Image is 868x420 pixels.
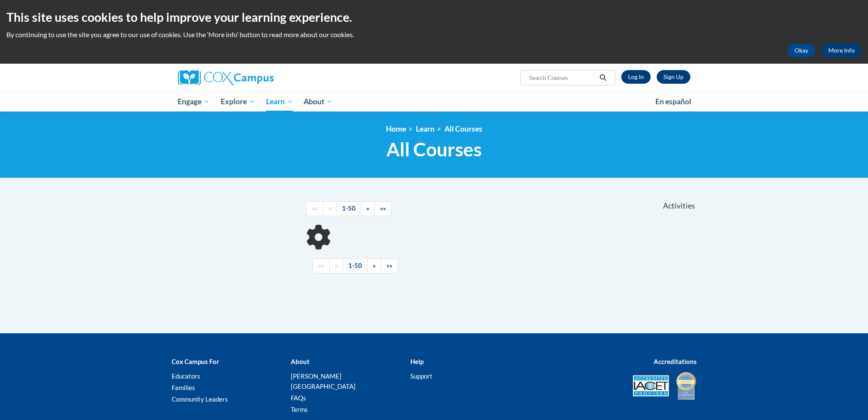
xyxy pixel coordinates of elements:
a: Home [386,124,406,133]
span: » [366,205,369,212]
a: All Courses [444,124,482,133]
a: Terms [291,405,308,413]
a: More Info [821,44,862,57]
span: About [304,97,333,107]
img: Accredited IACET® Provider [633,375,669,397]
a: 1-50 [336,201,361,216]
a: Educators [172,372,200,380]
a: Begining [313,258,330,273]
span: All Courses [386,138,482,161]
span: Learn [266,97,293,107]
span: Activities [663,201,695,211]
a: End [381,258,398,273]
b: Cox Campus For [172,358,219,365]
span: Engage [178,97,210,107]
a: Cox Campus [178,70,340,85]
div: Main menu [165,92,703,112]
a: Previous [323,201,337,216]
h2: This site uses cookies to help improve your learning experience. [6,9,862,26]
b: About [291,358,310,365]
a: Learn [416,124,435,133]
a: Register [657,70,690,84]
a: 1-50 [343,258,368,273]
img: IDA® Accredited [675,371,697,401]
span: Explore [221,97,255,107]
button: Search [596,73,609,83]
a: Support [410,372,433,380]
span: »» [386,262,392,269]
a: Log In [621,70,651,84]
a: Explore [215,92,260,112]
a: Begining [306,201,323,216]
span: En español [655,97,691,106]
b: Help [410,358,424,365]
a: Learn [260,92,298,112]
a: FAQs [291,394,306,402]
b: Accreditations [654,358,697,365]
a: Previous [329,258,343,273]
span: » [373,262,376,269]
img: Cox Campus [178,70,274,85]
a: End [374,201,392,216]
span: « [335,262,338,269]
a: [PERSON_NAME][GEOGRAPHIC_DATA] [291,372,356,390]
p: By continuing to use the site you agree to our use of cookies. Use the ‘More info’ button to read... [6,30,862,39]
span: « [328,205,331,212]
a: Next [367,258,381,273]
a: Engage [172,92,216,112]
a: Next [361,201,375,216]
a: En español [650,93,697,111]
span: «« [312,205,318,212]
a: Families [172,384,195,391]
input: Search Courses [528,73,596,83]
a: Community Leaders [172,395,228,403]
span: «« [318,262,324,269]
a: About [298,92,338,112]
button: Okay [788,44,815,57]
span: »» [380,205,386,212]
